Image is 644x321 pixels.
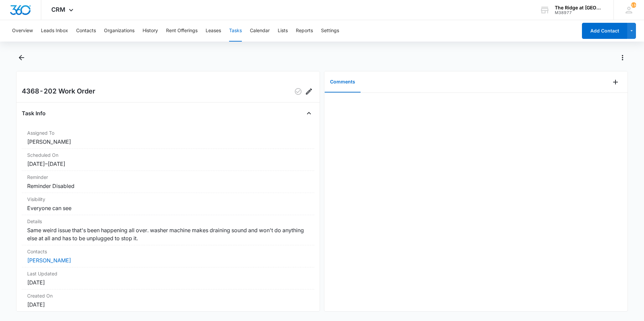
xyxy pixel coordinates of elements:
button: Overview [12,20,33,42]
dt: Details [27,218,309,225]
button: Organizations [104,20,135,42]
button: Actions [617,52,628,63]
button: Edit [304,86,314,97]
dt: Visibility [27,196,309,203]
dd: [DATE] [27,278,309,286]
span: 138 [631,2,636,8]
button: Tasks [229,20,242,42]
div: VisibilityEveryone can see [22,193,314,215]
div: ReminderReminder Disabled [22,171,314,193]
dt: Assigned To [27,129,309,136]
div: DetailsSame weird issue that's been happening all over. washer machine makes draining sound and w... [22,215,314,245]
h2: 4368-202 Work Order [22,86,95,97]
div: Created On[DATE] [22,290,314,312]
dd: Everyone can see [27,204,309,212]
div: account id [555,10,604,15]
button: Comments [325,72,361,92]
button: Reports [296,20,313,42]
div: Contacts[PERSON_NAME] [22,245,314,267]
button: Leads Inbox [41,20,68,42]
button: Lists [278,20,288,42]
div: Scheduled On[DATE]–[DATE] [22,149,314,171]
div: Assigned To[PERSON_NAME] [22,127,314,149]
dd: [PERSON_NAME] [27,138,309,146]
div: notifications count [631,2,636,8]
dt: Contacts [27,248,309,255]
button: Calendar [250,20,270,42]
dt: Last Updated [27,270,309,277]
dt: Reminder [27,174,309,181]
span: CRM [51,6,65,13]
dd: Same weird issue that's been happening all over. washer machine makes draining sound and won't do... [27,226,309,242]
dd: [DATE] [27,301,309,309]
button: Close [304,108,314,119]
button: Back [16,52,26,63]
h4: Task Info [22,109,46,117]
button: Rent Offerings [166,20,198,42]
dt: Scheduled On [27,151,309,158]
button: History [143,20,158,42]
div: account name [555,5,604,10]
dd: [DATE] – [DATE] [27,160,309,168]
button: Add Comment [610,77,621,87]
dt: Created On [27,292,309,299]
dd: Reminder Disabled [27,182,309,190]
button: Contacts [76,20,96,42]
button: Leases [206,20,221,42]
button: Add Contact [582,23,627,39]
button: Settings [321,20,339,42]
div: Last Updated[DATE] [22,267,314,290]
a: [PERSON_NAME] [27,257,71,264]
